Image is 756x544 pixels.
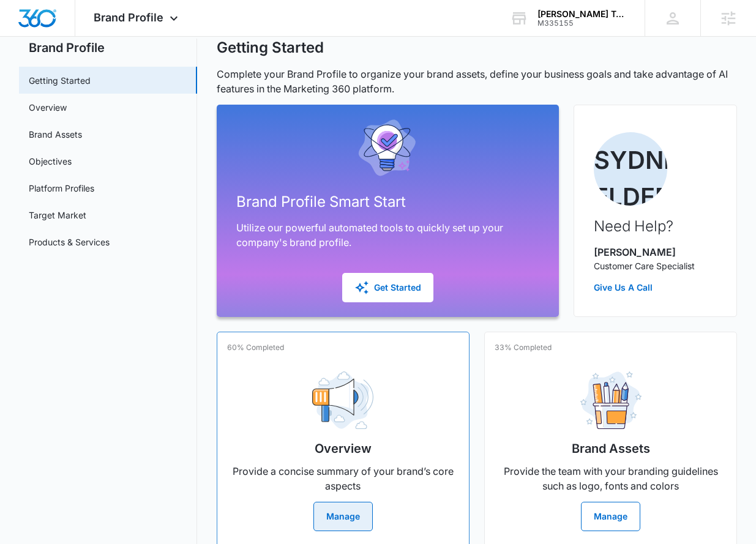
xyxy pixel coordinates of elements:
p: Customer Care Specialist [594,259,695,272]
h2: Need Help? [594,215,695,237]
h2: Overview [315,439,372,458]
button: Manage [313,502,373,531]
button: Manage [581,502,640,531]
a: Brand Assets [29,128,82,141]
a: Target Market [29,209,86,222]
h1: Getting Started [217,39,324,57]
a: Objectives [29,155,72,168]
button: Get Started [342,273,433,302]
p: 33% Completed [495,342,552,353]
p: [PERSON_NAME] [594,245,695,259]
a: Platform Profiles [29,182,94,195]
div: account id [537,19,627,28]
div: Get Started [354,280,421,295]
h2: Brand Assets [572,439,650,458]
div: account name [537,9,627,19]
p: 60% Completed [227,342,284,353]
a: Getting Started [29,74,91,87]
p: Complete your Brand Profile to organize your brand assets, define your business goals and take ad... [217,67,737,96]
span: Brand Profile [94,11,163,24]
a: Give Us A Call [594,281,695,294]
h2: Brand Profile Smart Start [236,191,534,213]
img: Sydney Elder [594,132,667,206]
h2: Brand Profile [19,39,197,57]
p: Provide a concise summary of your brand’s core aspects [227,464,459,493]
a: Overview [29,101,67,114]
a: Products & Services [29,236,110,248]
p: Provide the team with your branding guidelines such as logo, fonts and colors [495,464,727,493]
p: Utilize our powerful automated tools to quickly set up your company's brand profile. [236,220,534,250]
